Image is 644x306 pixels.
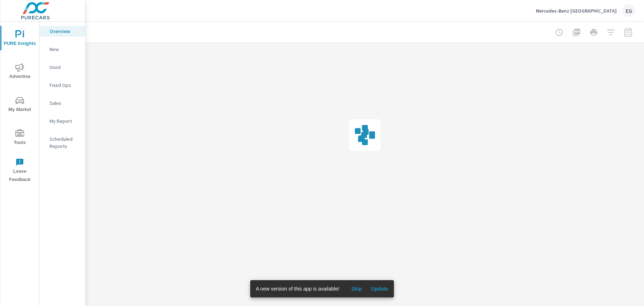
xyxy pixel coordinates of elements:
p: Scheduled Reports [50,135,79,150]
div: Overview [40,26,85,37]
span: Tools [3,129,37,147]
p: Fixed Ops [50,82,79,89]
div: Sales [40,98,85,108]
div: My Report [40,116,85,126]
div: Used [40,62,85,73]
span: A new version of this app is available! [256,286,339,292]
span: Leave Feedback [3,158,37,184]
span: My Market [3,96,37,114]
div: New [40,44,85,55]
div: nav menu [0,22,39,187]
span: Update [371,286,388,292]
span: Advertise [3,63,37,81]
p: Overview [50,28,79,35]
button: Update [368,283,391,295]
p: Used [50,64,79,71]
div: Fixed Ops [40,80,85,91]
p: New [50,46,79,53]
div: EG [622,4,635,17]
span: Skip [348,286,365,292]
p: Mercedes-Benz [GEOGRAPHIC_DATA] [536,8,617,14]
button: Skip [345,283,368,295]
p: My Report [50,117,79,125]
p: Sales [50,99,79,107]
span: PURE Insights [3,30,37,48]
div: Scheduled Reports [40,134,85,152]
